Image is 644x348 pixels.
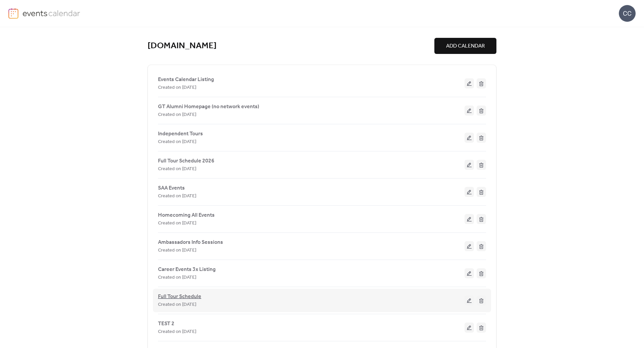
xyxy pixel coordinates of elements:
[158,105,259,109] a: GT Alumni Homepage (no network events)
[158,138,196,146] span: Created on [DATE]
[158,247,196,255] span: Created on [DATE]
[158,213,215,217] a: Homecoming All Events
[158,293,201,301] span: Full Tour Schedule
[158,219,196,227] span: Created on [DATE]
[158,186,185,190] a: SAA Events
[158,159,214,163] a: Full Tour Schedule 2026
[158,266,216,274] span: Career Events 3x Listing
[158,295,201,299] a: Full Tour Schedule
[158,240,223,244] a: Ambassadors Info Sessions
[446,42,485,50] span: ADD CALENDAR
[158,165,196,173] span: Created on [DATE]
[158,130,203,138] span: Independent Tours
[158,192,196,200] span: Created on [DATE]
[8,8,18,19] img: logo
[158,274,196,282] span: Created on [DATE]
[158,78,214,81] a: Events Calendar Listing
[158,211,215,219] span: Homecoming All Events
[158,132,203,136] a: Independent Tours
[158,84,196,92] span: Created on [DATE]
[158,103,259,111] span: GT Alumni Homepage (no network events)
[158,322,174,326] a: TEST 2
[158,238,223,247] span: Ambassadors Info Sessions
[158,76,214,84] span: Events Calendar Listing
[158,157,214,165] span: Full Tour Schedule 2026
[158,328,196,336] span: Created on [DATE]
[22,8,80,18] img: logo-type
[158,111,196,119] span: Created on [DATE]
[148,41,217,52] a: [DOMAIN_NAME]
[158,301,196,309] span: Created on [DATE]
[619,5,636,22] div: CC
[434,38,496,54] button: ADD CALENDAR
[158,320,174,328] span: TEST 2
[158,268,216,271] a: Career Events 3x Listing
[158,184,185,192] span: SAA Events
